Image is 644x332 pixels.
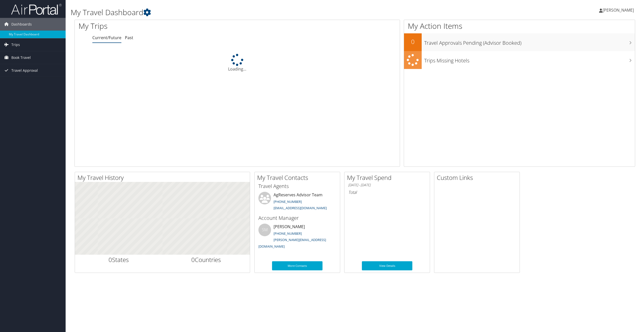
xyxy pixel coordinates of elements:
a: View Details [362,261,412,270]
h1: My Travel Dashboard [71,7,449,18]
h2: 0 [404,37,422,46]
h3: Travel Agents [258,183,336,190]
a: Past [125,35,133,40]
div: SM [258,224,271,236]
span: 0 [191,255,195,264]
span: [PERSON_NAME] [603,7,634,13]
img: airportal-logo.png [11,3,62,15]
div: Loading... [75,54,400,72]
a: [PHONE_NUMBER] [274,199,302,204]
h3: Travel Approvals Pending (Advisor Booked) [424,37,635,46]
h2: Custom Links [437,173,520,182]
h1: My Trips [78,21,260,31]
li: AgReserves Advisor Team [256,192,339,212]
h3: Trips Missing Hotels [424,55,635,64]
a: [PERSON_NAME] [599,3,639,18]
span: Book Travel [11,51,31,64]
h2: Countries [166,255,246,264]
a: Trips Missing Hotels [404,51,635,69]
h2: States [79,255,159,264]
h6: Total [348,189,426,195]
h3: Account Manager [258,215,336,222]
h2: My Travel Contacts [257,173,340,182]
a: More Contacts [272,261,323,270]
span: Travel Approval [11,64,38,77]
a: [EMAIL_ADDRESS][DOMAIN_NAME] [274,206,327,210]
a: [PHONE_NUMBER] [274,231,302,236]
span: Dashboards [11,18,32,31]
a: Current/Future [92,35,121,40]
h2: My Travel Spend [347,173,430,182]
h2: My Travel History [77,173,250,182]
li: [PERSON_NAME] [256,224,339,251]
h1: My Action Items [404,21,635,31]
span: 0 [109,255,112,264]
span: Trips [11,38,20,51]
a: 0Travel Approvals Pending (Advisor Booked) [404,33,635,51]
a: [PERSON_NAME][EMAIL_ADDRESS][DOMAIN_NAME] [258,238,326,249]
h6: [DATE] - [DATE] [348,183,426,187]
